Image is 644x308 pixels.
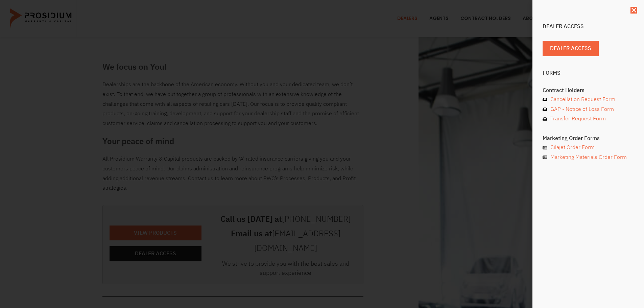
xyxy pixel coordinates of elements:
span: Last Name [130,1,152,6]
a: Close [630,7,637,14]
span: GAP - Notice of Loss Form [549,104,614,114]
h4: Forms [543,70,634,76]
a: Cilajet Order Form [543,143,634,152]
a: Transfer Request Form [543,114,634,124]
a: Dealer Access [543,41,599,56]
h4: Marketing Order Forms [543,136,634,141]
a: GAP - Notice of Loss Form [543,104,634,114]
span: Marketing Materials Order Form [549,152,627,162]
span: Transfer Request Form [549,114,606,124]
a: Cancellation Request Form [543,95,634,104]
a: Marketing Materials Order Form [543,152,634,162]
span: Dealer Access [550,44,591,53]
h4: Contract Holders [543,88,634,93]
span: Cilajet Order Form [549,143,595,152]
h4: Dealer Access [543,24,634,29]
span: Cancellation Request Form [549,95,615,104]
